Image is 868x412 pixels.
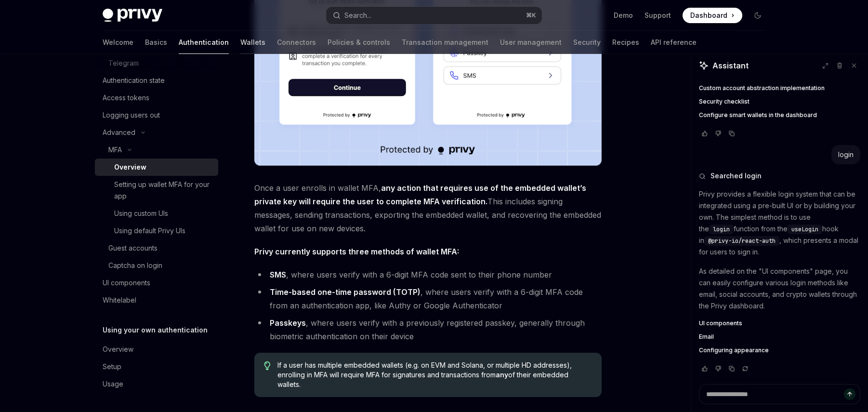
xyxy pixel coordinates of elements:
[726,129,737,138] button: Copy chat response
[95,89,218,106] a: Access tokens
[699,333,860,341] a: Email
[114,179,212,202] div: Setting up wallet MFA for your app
[270,287,421,297] strong: Time-based one-time password (TOTP)
[651,31,697,54] a: API reference
[277,31,316,54] a: Connectors
[95,124,218,141] button: Toggle Advanced section
[699,333,714,341] span: Email
[264,361,271,370] svg: Tip
[103,127,135,138] div: Advanced
[103,378,123,390] div: Usage
[95,106,218,124] a: Logging users out
[699,364,710,373] button: Vote that response was good
[699,346,860,354] a: Configuring appearance
[254,247,459,256] strong: Privy currently supports three methods of wallet MFA:
[644,11,671,20] a: Support
[95,176,218,205] a: Setting up wallet MFA for your app
[277,360,592,389] span: If a user has multiple embedded wallets (e.g. on EVM and Solana, or multiple HD addresses), enrol...
[95,274,218,292] a: UI components
[699,188,860,258] p: Privy provides a flexible login system that can be integrated using a pre-built UI or by building...
[270,270,286,279] strong: SMS
[103,324,208,336] h5: Using your own authentication
[254,316,602,343] li: , where users verify with a previously registered passkey, generally through biometric authentica...
[344,10,371,21] div: Search...
[838,150,854,159] div: login
[240,31,265,54] a: Wallets
[844,388,855,400] button: Send message
[612,31,639,54] a: Recipes
[103,31,133,54] a: Welcome
[95,159,218,176] a: Overview
[254,183,586,206] strong: any action that requires use of the embedded wallet’s private key will require the user to comple...
[726,364,737,373] button: Copy chat response
[108,144,122,156] div: MFA
[699,171,860,181] button: Searched login
[699,346,769,354] span: Configuring appearance
[699,129,710,138] button: Vote that response was good
[114,225,185,237] div: Using default Privy UIs
[614,11,633,20] a: Demo
[95,239,218,257] a: Guest accounts
[699,111,860,119] a: Configure smart wallets in the dashboard
[326,7,542,24] button: Open search
[95,358,218,375] a: Setup
[573,31,601,54] a: Security
[95,222,218,239] a: Using default Privy UIs
[699,266,860,312] p: As detailed on the "UI components" page, you can easily configure various login methods like emai...
[500,31,562,54] a: User management
[699,384,860,404] textarea: Ask a question...
[708,237,776,245] span: @privy-io/react-auth
[328,31,390,54] a: Policies & controls
[95,257,218,274] a: Captcha on login
[254,285,602,312] li: , where users verify with a 6-digit MFA code from an authentication app, like Authy or Google Aut...
[254,181,602,235] span: Once a user enrolls in wallet MFA, This includes signing messages, sending transactions, exportin...
[699,84,860,92] a: Custom account abstraction implementation
[103,109,160,121] div: Logging users out
[710,171,762,181] span: Searched login
[699,319,860,327] a: UI components
[108,242,158,254] div: Guest accounts
[95,141,218,159] button: Toggle MFA section
[95,72,218,89] a: Authentication state
[103,344,133,355] div: Overview
[95,205,218,222] a: Using custom UIs
[103,294,136,306] div: Whitelabel
[145,31,167,54] a: Basics
[402,31,488,54] a: Transaction management
[95,375,218,393] a: Usage
[713,226,730,233] span: login
[179,31,229,54] a: Authentication
[712,129,724,138] button: Vote that response was not good
[103,75,165,86] div: Authentication state
[699,98,860,106] a: Security checklist
[95,341,218,358] a: Overview
[103,92,149,104] div: Access tokens
[114,161,146,173] div: Overview
[496,371,508,379] strong: any
[526,12,536,19] span: ⌘ K
[114,208,168,219] div: Using custom UIs
[712,364,724,373] button: Vote that response was not good
[791,226,818,233] span: useLogin
[750,8,765,23] button: Toggle dark mode
[683,8,742,23] a: Dashboard
[699,84,825,92] span: Custom account abstraction implementation
[739,364,751,373] button: Reload last chat
[103,277,150,289] div: UI components
[699,319,742,327] span: UI components
[699,98,750,106] span: Security checklist
[270,318,306,328] strong: Passkeys
[103,9,162,22] img: dark logo
[699,111,817,119] span: Configure smart wallets in the dashboard
[108,260,162,271] div: Captcha on login
[95,292,218,309] a: Whitelabel
[103,361,121,372] div: Setup
[712,60,749,71] span: Assistant
[690,11,727,20] span: Dashboard
[254,268,602,281] li: , where users verify with a 6-digit MFA code sent to their phone number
